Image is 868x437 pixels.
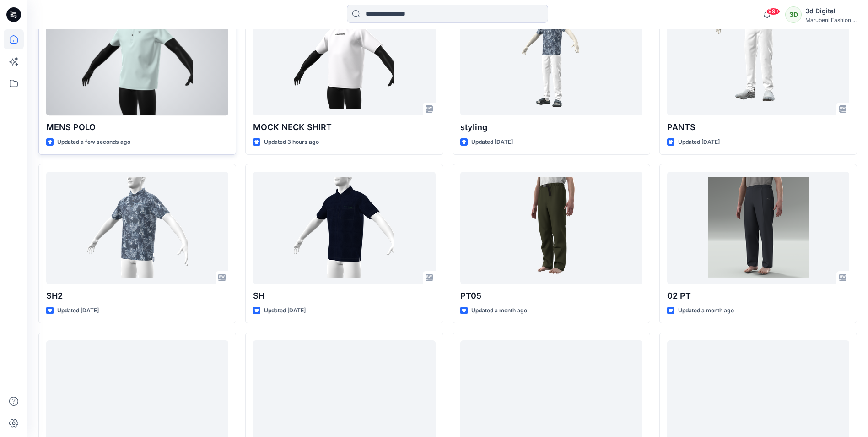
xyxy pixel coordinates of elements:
[766,8,780,15] span: 99+
[253,172,435,284] a: SH
[805,5,857,16] div: 3d Digital
[46,290,228,302] p: SH2
[46,121,228,134] p: MENS POLO
[471,137,513,147] p: Updated [DATE]
[460,172,642,284] a: PT05
[264,306,306,316] p: Updated [DATE]
[460,290,642,302] p: PT05
[667,121,849,134] p: PANTS
[46,172,228,284] a: SH2
[678,137,720,147] p: Updated [DATE]
[460,121,642,134] p: styling
[460,3,642,115] a: styling
[57,137,130,147] p: Updated a few seconds ago
[678,306,734,316] p: Updated a month ago
[253,121,435,134] p: MOCK NECK SHIRT
[253,3,435,115] a: MOCK NECK SHIRT
[264,137,319,147] p: Updated 3 hours ago
[667,172,849,284] a: 02 PT
[805,16,857,23] div: Marubeni Fashion ...
[667,290,849,302] p: 02 PT
[785,6,802,23] div: 3D
[471,306,527,316] p: Updated a month ago
[57,306,99,316] p: Updated [DATE]
[253,290,435,302] p: SH
[667,3,849,115] a: PANTS
[46,3,228,115] a: MENS POLO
